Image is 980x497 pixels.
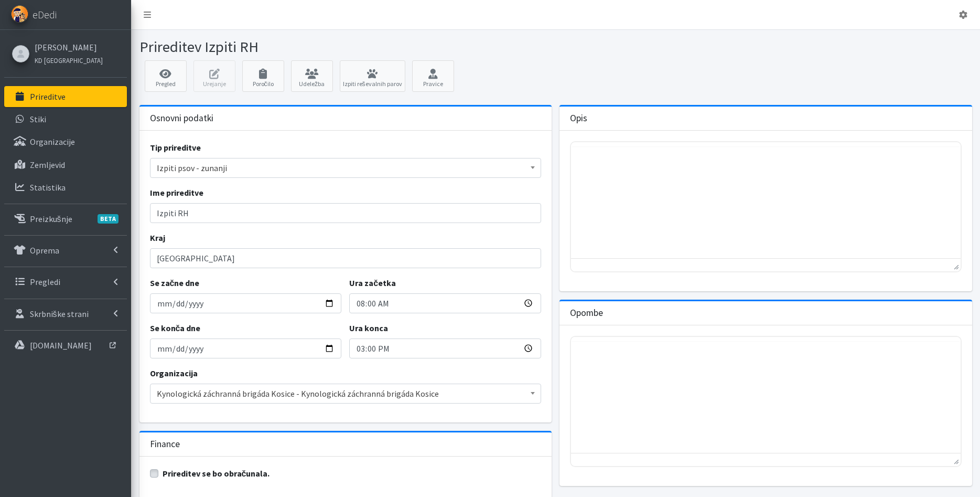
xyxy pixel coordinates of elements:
label: Prireditev se bo obračunala. [163,467,270,480]
label: Ime prireditve [150,186,203,199]
label: Se konča dne [150,322,201,334]
span: Kynologická záchranná brigáda Kosice - Kynologická záchranná brigáda Kosice [157,386,535,401]
a: Oprema [4,240,127,261]
a: Zemljevid [4,154,127,175]
label: Se začne dne [150,277,200,289]
input: Ime prireditve [150,203,542,223]
a: [DOMAIN_NAME] [4,335,127,356]
h3: Finance [150,439,180,450]
label: Ura začetka [349,277,396,289]
iframe: Rich Text Area [571,146,961,258]
a: Pregledi [4,271,127,292]
a: Organizacije [4,131,127,152]
a: Udeležba [291,60,333,92]
span: Izpiti psov - zunanji [157,161,535,175]
a: PreizkušnjeBETA [4,208,127,229]
label: Kraj [150,231,165,244]
h1: Prireditev Izpiti RH [139,38,552,56]
label: Ura konca [349,322,388,334]
span: Kynologická záchranná brigáda Kosice - Kynologická záchranná brigáda Kosice [150,384,542,404]
p: Statistika [30,182,66,193]
label: Tip prireditve [150,141,201,154]
img: eDedi [11,5,28,23]
p: Stiki [30,114,46,124]
h3: Opis [570,113,587,124]
a: Poročilo [242,60,284,92]
span: BETA [98,214,119,224]
iframe: Rich Text Area [571,341,961,453]
div: Press the Up and Down arrow keys to resize the editor. [954,260,959,270]
input: Kraj [150,248,542,268]
h3: Opombe [570,308,603,319]
span: eDedi [33,7,57,23]
a: Pregled [145,60,187,92]
a: Skrbniške strani [4,303,127,324]
p: Organizacije [30,136,75,147]
p: Zemljevid [30,160,65,170]
a: Stiki [4,109,127,130]
small: KD [GEOGRAPHIC_DATA] [35,56,103,65]
h3: Osnovni podatki [150,113,213,124]
a: [PERSON_NAME] [35,41,103,54]
a: Pravice [412,60,454,92]
a: Prireditve [4,86,127,107]
p: Oprema [30,245,59,256]
p: [DOMAIN_NAME] [30,340,92,351]
div: Press the Up and Down arrow keys to resize the editor. [954,455,959,464]
p: Prireditve [30,91,66,102]
a: Izpiti reševalnih parov [340,60,405,92]
p: Pregledi [30,277,60,287]
p: Skrbniške strani [30,309,89,319]
span: Izpiti psov - zunanji [150,158,542,178]
label: Organizacija [150,367,198,379]
a: Statistika [4,177,127,198]
a: KD [GEOGRAPHIC_DATA] [35,54,103,66]
p: Preizkušnje [30,214,72,224]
